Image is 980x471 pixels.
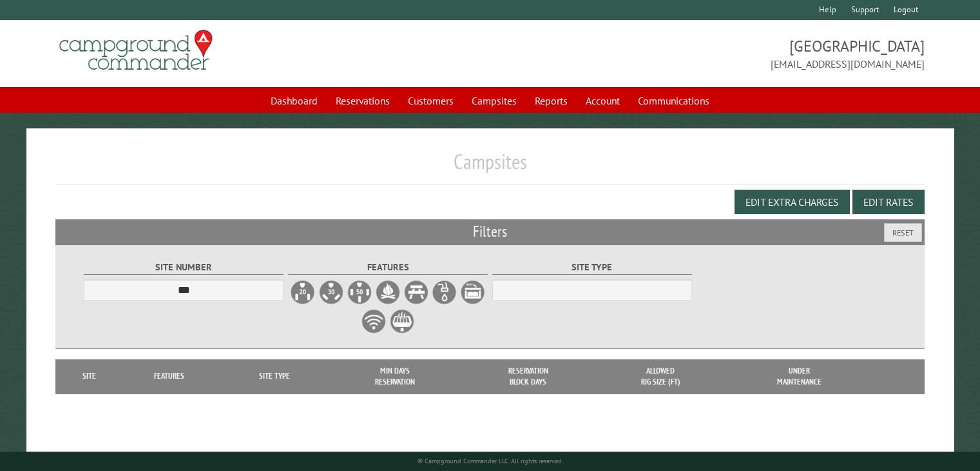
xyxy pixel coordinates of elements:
label: Water Hookup [432,279,457,305]
h1: Campsites [55,149,925,185]
small: © Campground Commander LLC. All rights reserved. [418,457,563,465]
a: Reservations [328,88,398,113]
th: Under Maintenance [726,359,873,394]
label: Features [288,260,488,275]
th: Site [62,359,117,394]
th: Min Days Reservation [328,359,461,394]
label: 20A Electrical Hookup [290,279,316,305]
a: Reports [527,88,575,113]
span: [GEOGRAPHIC_DATA] [EMAIL_ADDRESS][DOMAIN_NAME] [490,35,925,72]
a: Account [578,88,628,113]
label: Site Number [84,260,284,275]
button: Edit Rates [852,190,925,214]
h2: Filters [55,219,925,244]
label: Site Type [492,260,693,275]
th: Features [117,359,221,394]
img: Campground Commander [55,25,216,75]
label: Sewer Hookup [460,279,486,305]
label: 30A Electrical Hookup [318,279,344,305]
label: 50A Electrical Hookup [347,279,372,305]
th: Allowed Rig Size (ft) [595,359,726,394]
th: Site Type [222,359,328,394]
button: Edit Extra Charges [735,190,850,214]
label: Picnic Table [403,279,429,305]
a: Customers [400,88,461,113]
a: Campsites [464,88,524,113]
a: Communications [630,88,717,113]
a: Dashboard [263,88,325,113]
th: Reservation Block Days [461,359,595,394]
label: WiFi Service [361,308,387,334]
button: Reset [884,223,922,242]
label: Grill [389,308,415,334]
label: Firepit [375,279,401,305]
